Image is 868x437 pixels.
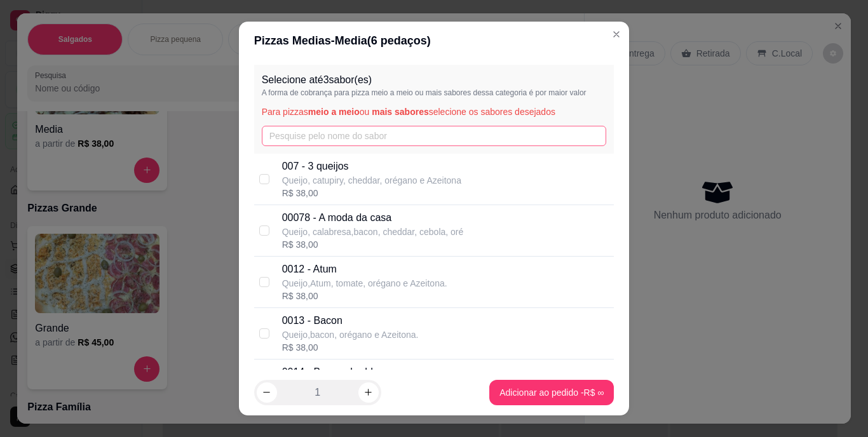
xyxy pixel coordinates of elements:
[282,262,447,277] p: 0012 - Atum
[282,277,447,290] p: Queijo,Atum, tomate, orégano e Azeitona.
[282,159,461,174] p: 007 - 3 queijos
[282,210,464,225] p: 00078 - A moda da casa
[282,225,464,238] p: Queijo, calabresa,bacon, cheddar, cebola, oré
[489,380,614,405] button: Adicionar ao pedido -R$ ∞
[257,382,277,403] button: decrease-product-quantity
[358,382,379,403] button: increase-product-quantity
[282,187,461,199] div: R$ 38,00
[308,107,360,117] span: meio a meio
[606,24,627,44] button: Close
[282,341,419,354] div: R$ 38,00
[262,126,607,146] input: Pesquise pelo nome do sabor
[282,290,447,302] div: R$ 38,00
[262,88,607,98] p: A forma de cobrança para pizza meio a meio ou mais sabores dessa categoria é por
[282,238,464,251] div: R$ 38,00
[282,328,419,341] p: Queijo,bacon, orégano e Azeitona.
[262,72,607,88] p: Selecione até 3 sabor(es)
[372,107,429,117] span: mais sabores
[315,385,320,400] p: 1
[548,88,586,97] span: maior valor
[282,174,461,187] p: Queijo, catupiry, cheddar, orégano e Azeitona
[282,313,419,328] p: 0013 - Bacon
[282,365,458,380] p: 0014 - Bacon cheddar
[262,105,607,118] p: Para pizzas ou selecione os sabores desejados
[254,32,614,50] div: Pizzas Medias - Media ( 6 pedaços)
